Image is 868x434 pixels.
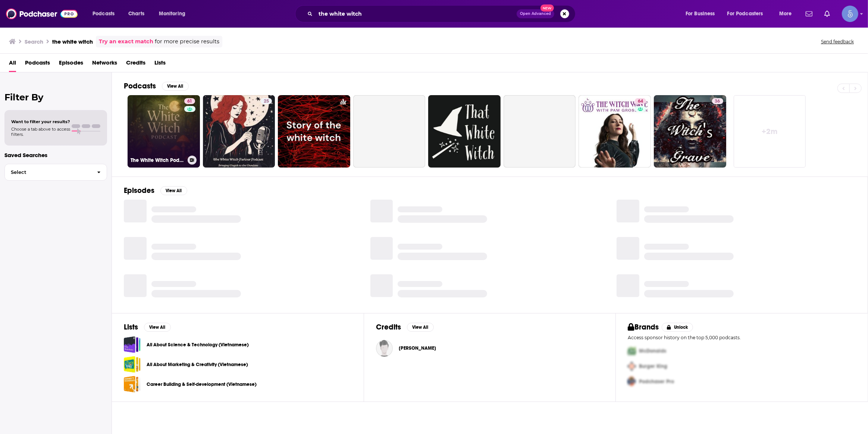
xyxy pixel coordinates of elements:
[302,5,583,22] div: Search podcasts, credits, & more...
[147,380,257,388] a: Career Building & Self-development (Vietnamese)
[128,95,200,168] a: 61The White Witch Podcast
[144,323,171,332] button: View All
[4,164,107,181] button: Select
[9,57,16,72] a: All
[727,9,763,19] span: For Podcasters
[124,81,156,91] h2: Podcasts
[654,95,726,168] a: 36
[376,322,434,332] a: CreditsView All
[59,57,83,72] a: Episodes
[124,336,141,353] a: All About Science & Technology (Vietnamese)
[316,8,517,20] input: Search podcasts, credits, & more...
[203,95,275,168] a: 25
[774,8,801,20] button: open menu
[662,323,693,332] button: Unlock
[540,4,554,12] span: New
[842,6,858,22] span: Logged in as Spiral5-G1
[99,37,153,46] a: Try an exact match
[803,7,815,20] a: Show notifications dropdown
[124,356,141,373] a: All About Marketing & Creativity (Vietnamese)
[686,9,715,19] span: For Business
[11,119,70,124] span: Want to filter your results?
[93,9,115,19] span: Podcasts
[162,82,189,91] button: View All
[639,363,667,369] span: Burger King
[124,186,154,195] h2: Episodes
[376,340,393,357] img: Myles Riley
[52,38,93,45] h3: the white witch
[376,336,604,360] button: Myles RileyMyles Riley
[779,9,792,19] span: More
[821,7,833,20] a: Show notifications dropdown
[87,8,124,20] button: open menu
[6,7,78,21] img: Podchaser - Follow, Share and Rate Podcasts
[184,98,195,104] a: 61
[638,98,643,105] span: 64
[187,98,192,105] span: 61
[407,323,434,332] button: View All
[123,8,149,20] a: Charts
[25,38,43,45] h3: Search
[147,360,248,369] a: All About Marketing & Creativity (Vietnamese)
[842,6,858,22] img: User Profile
[734,95,806,168] a: +2m
[715,98,720,105] span: 36
[11,127,70,137] span: Choose a tab above to access filters.
[842,6,858,22] button: Show profile menu
[579,95,651,168] a: 64
[639,348,666,354] span: McDonalds
[819,38,856,45] button: Send feedback
[635,98,646,104] a: 64
[520,12,551,16] span: Open Advanced
[5,170,91,175] span: Select
[399,345,436,351] span: [PERSON_NAME]
[399,345,436,351] a: Myles Riley
[712,98,723,104] a: 36
[126,57,145,72] a: Credits
[625,374,639,389] img: Third Pro Logo
[680,8,724,20] button: open menu
[92,57,117,72] a: Networks
[4,152,107,159] p: Saved Searches
[124,376,141,393] a: Career Building & Self-development (Vietnamese)
[261,98,272,104] a: 25
[264,98,269,105] span: 25
[625,359,639,374] img: Second Pro Logo
[628,335,856,340] p: Access sponsor history on the top 5,000 podcasts.
[124,81,189,91] a: PodcastsView All
[154,57,166,72] a: Lists
[124,322,138,332] h2: Lists
[154,8,195,20] button: open menu
[517,9,554,18] button: Open AdvancedNew
[131,157,185,163] h3: The White Witch Podcast
[128,9,144,19] span: Charts
[25,57,50,72] a: Podcasts
[124,186,187,195] a: EpisodesView All
[639,378,674,385] span: Podchaser Pro
[723,8,774,20] button: open menu
[160,186,187,195] button: View All
[124,322,171,332] a: ListsView All
[376,322,401,332] h2: Credits
[4,92,107,103] h2: Filter By
[147,341,249,349] a: All About Science & Technology (Vietnamese)
[155,37,219,46] span: for more precise results
[159,9,185,19] span: Monitoring
[628,322,659,332] h2: Brands
[625,343,639,359] img: First Pro Logo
